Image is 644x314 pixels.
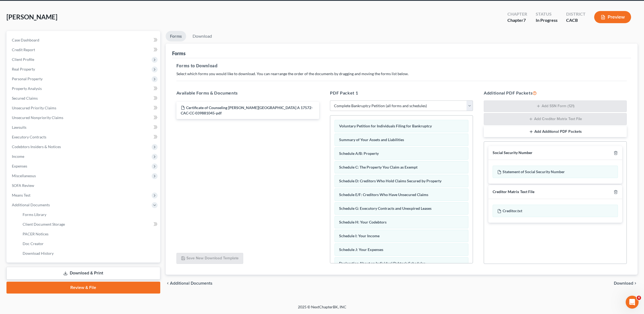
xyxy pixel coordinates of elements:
div: 2025 © NextChapterBK, INC [169,304,476,314]
div: Statement of Social Security Number [493,166,618,178]
span: Forms Library [23,212,46,217]
div: In Progress [536,17,558,23]
a: Download History [18,249,160,258]
span: Download [614,281,633,285]
span: [PERSON_NAME] [6,13,57,21]
div: Creditor.txt [493,205,618,217]
span: Secured Claims [12,96,38,100]
h5: Forms to Download [176,62,627,69]
button: Add Creditor Matrix Text File [484,113,627,125]
span: Additional Documents [12,203,50,207]
a: Forms [166,31,186,41]
button: Add Additional PDF Packets [484,126,627,137]
a: Case Dashboard [8,35,160,45]
span: Schedule G: Executory Contracts and Unexpired Leases [339,206,431,211]
span: Income [12,154,24,159]
span: Real Property [12,67,35,71]
h5: Available Forms & Documents [176,90,319,96]
span: Download History [23,251,54,256]
div: CACB [566,17,586,23]
span: Lawsuits [12,125,26,130]
span: Means Test [12,193,30,197]
span: Schedule C: The Property You Claim as Exempt [339,165,417,169]
button: Save New Download Template [176,253,243,264]
button: Download chevron_right [614,281,638,285]
a: SOFA Review [8,181,160,190]
a: Review & File [6,282,160,294]
h5: Additional PDF Packets [484,90,627,96]
span: Additional Documents [170,281,213,285]
span: Schedule J: Your Expenses [339,247,383,252]
span: SOFA Review [12,183,34,188]
span: Unsecured Priority Claims [12,106,56,110]
span: Credit Report [12,47,35,52]
div: Chapter [507,11,527,17]
a: Doc Creator [18,239,160,249]
a: Credit Report [8,45,160,55]
span: Doc Creator [23,241,44,246]
span: Schedule I: Your Income [339,233,380,238]
h5: PDF Packet 1 [330,90,473,96]
span: Expenses [12,164,27,168]
span: Schedule H: Your Codebtors [339,220,387,224]
div: District [566,11,586,17]
span: 7 [523,18,526,23]
a: Property Analysis [8,84,160,93]
span: Case Dashboard [12,38,39,42]
a: Download & Print [6,267,160,280]
div: Chapter [507,17,527,23]
a: Unsecured Nonpriority Claims [8,113,160,123]
span: Voluntary Petition for Individuals Filing for Bankruptcy [339,124,432,128]
iframe: Intercom live chat [626,296,639,309]
a: Secured Claims [8,93,160,103]
span: Executory Contracts [12,135,46,139]
span: Client Profile [12,57,34,62]
a: Executory Contracts [8,132,160,142]
span: Certificate of Counseling [PERSON_NAME][GEOGRAPHIC_DATA] A 17572-CAC-CC-039881045-pdf [181,105,313,115]
a: Lawsuits [8,123,160,132]
span: Miscellaneous [12,173,36,178]
div: Social Security Number [493,150,532,155]
span: 4 [637,296,641,300]
span: Schedule D: Creditors Who Hold Claims Secured by Property [339,179,441,183]
span: PACER Notices [23,232,48,236]
a: chevron_left Additional Documents [166,281,213,285]
span: Client Document Storage [23,222,65,226]
a: Client Document Storage [18,219,160,229]
i: chevron_right [633,281,638,285]
a: Forms Library [18,210,160,219]
span: Schedule E/F: Creditors Who Have Unsecured Claims [339,192,428,197]
div: Creditor Matrix Text File [493,189,534,194]
p: Select which forms you would like to download. You can rearrange the order of the documents by dr... [176,71,627,76]
span: Schedule A/B: Property [339,151,379,156]
i: chevron_left [166,281,170,285]
button: Preview [594,11,631,23]
span: Unsecured Nonpriority Claims [12,115,63,120]
span: Summary of Your Assets and Liabilities [339,137,404,142]
span: Property Analysis [12,86,42,91]
a: PACER Notices [18,229,160,239]
a: Unsecured Priority Claims [8,103,160,113]
div: Forms [172,50,186,57]
div: Status [536,11,558,17]
button: Add SSN Form (121) [484,100,627,112]
span: Declaration About an Individual Debtor's Schedules [339,261,425,266]
span: Codebtors Insiders & Notices [12,144,61,149]
a: Download [188,31,216,41]
span: Personal Property [12,76,43,81]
